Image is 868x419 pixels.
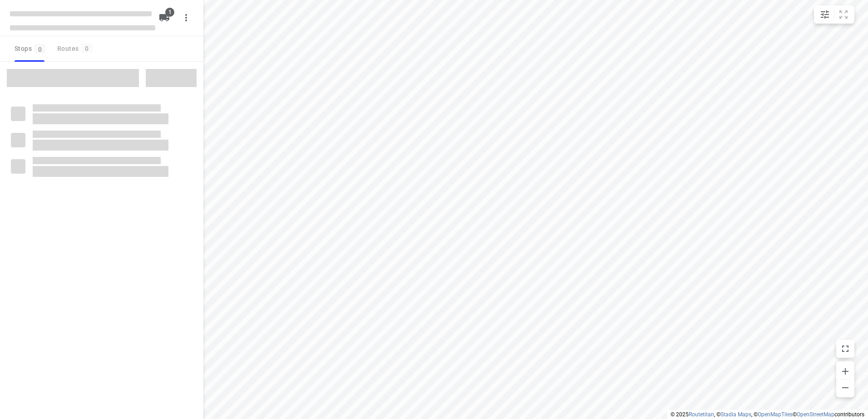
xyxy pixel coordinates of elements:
[758,411,793,418] a: OpenMapTiles
[814,5,854,24] div: small contained button group
[720,411,751,418] a: Stadia Maps
[797,411,834,418] a: OpenStreetMap
[689,411,714,418] a: Routetitan
[671,411,864,418] li: © 2025 , © , © © contributors
[816,5,834,24] button: Map settings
